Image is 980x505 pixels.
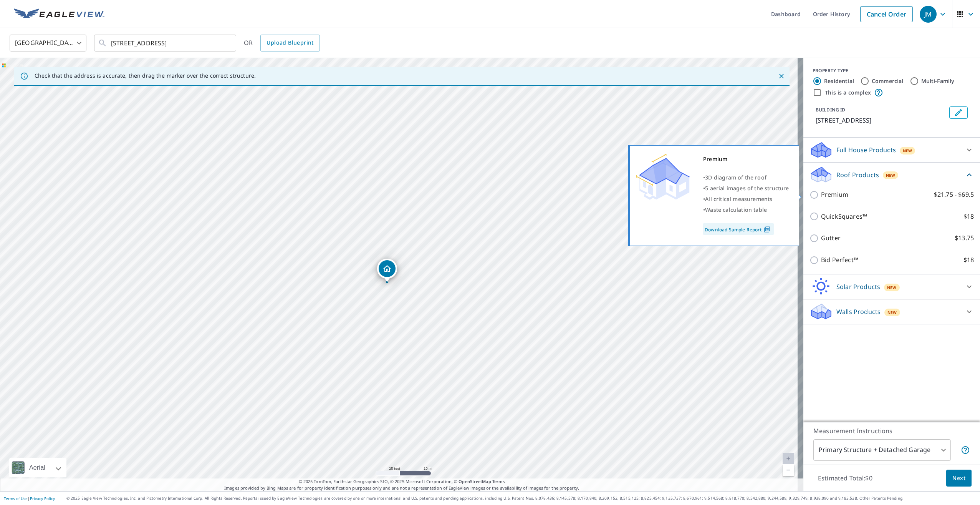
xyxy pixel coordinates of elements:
[821,255,858,265] p: Bid Perfect™
[934,190,974,199] p: $21.75 - $69.5
[703,183,789,194] div: •
[946,470,972,487] button: Next
[836,170,879,179] p: Roof Products
[111,32,220,54] input: Search by address or latitude-longitude
[260,35,319,51] a: Upload Blueprint
[492,478,505,484] a: Terms
[244,35,320,51] div: OR
[955,233,974,243] p: $13.75
[887,309,897,316] span: New
[813,439,951,461] div: Primary Structure + Detached Garage
[809,141,974,159] div: Full House ProductsNew
[821,212,867,221] p: QuickSquares™
[963,255,974,265] p: $18
[809,166,974,184] div: Roof ProductsNew
[705,206,767,213] span: Waste calculation table
[66,495,976,501] p: © 2025 Eagle View Technologies, Inc. and Pictometry International Corp. All Rights Reserved. Repo...
[27,458,48,477] div: Aerial
[813,426,970,435] p: Measurement Instructions
[377,259,397,282] div: Dropped pin, building 1, Residential property, 7 Waterside Irvine, CA 92614
[705,195,772,203] span: All critical measurements
[703,154,789,164] div: Premium
[949,106,968,119] button: Edit building 1
[703,172,789,183] div: •
[836,307,881,316] p: Walls Products
[459,478,491,484] a: OpenStreetMap
[816,116,946,125] p: [STREET_ADDRESS]
[636,154,690,200] img: Premium
[776,71,786,81] button: Close
[783,453,794,464] a: Current Level 20, Zoom In Disabled
[952,473,965,483] span: Next
[703,223,774,235] a: Download Sample Report
[903,148,912,154] span: New
[14,8,104,20] img: EV Logo
[783,464,794,476] a: Current Level 20, Zoom Out
[30,496,55,501] a: Privacy Policy
[920,6,937,23] div: JM
[886,172,896,178] span: New
[9,458,66,477] div: Aerial
[816,106,845,113] p: BUILDING ID
[10,32,86,54] div: [GEOGRAPHIC_DATA]
[703,204,789,215] div: •
[821,233,841,243] p: Gutter
[961,445,970,455] span: Your report will include the primary structure and a detached garage if one exists.
[267,38,313,48] span: Upload Blueprint
[809,302,974,321] div: Walls ProductsNew
[824,77,854,85] label: Residential
[921,77,955,85] label: Multi-Family
[887,284,897,291] span: New
[705,174,766,181] span: 3D diagram of the roof
[703,194,789,204] div: •
[762,226,772,233] img: Pdf Icon
[963,212,974,221] p: $18
[812,470,879,487] p: Estimated Total: $0
[836,145,896,154] p: Full House Products
[4,496,28,501] a: Terms of Use
[299,478,505,485] span: © 2025 TomTom, Earthstar Geographics SIO, © 2025 Microsoft Corporation, ©
[705,184,789,192] span: 5 aerial images of the structure
[809,277,974,296] div: Solar ProductsNew
[821,190,848,199] p: Premium
[825,89,871,96] label: This is a complex
[35,72,256,79] p: Check that the address is accurate, then drag the marker over the correct structure.
[4,496,55,501] p: |
[836,282,880,291] p: Solar Products
[860,6,913,22] a: Cancel Order
[872,77,904,85] label: Commercial
[813,67,971,74] div: PROPERTY TYPE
